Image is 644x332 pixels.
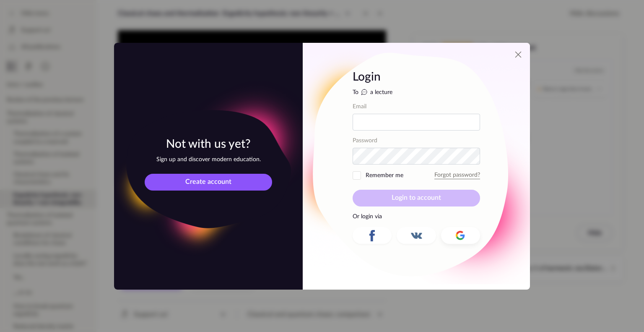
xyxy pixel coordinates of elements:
h2: Not with us yet? [145,135,272,153]
span: Login to account [392,194,441,201]
input: Email [353,114,480,131]
span: Password [353,138,377,144]
span: Remember me [353,171,403,180]
button: Create account [145,174,272,191]
p: Or login via [353,213,480,220]
span: Email [353,104,366,110]
h2: Login [353,68,480,86]
span: a lecture [370,88,392,97]
input: Password [353,148,480,165]
span: To [353,88,358,97]
p: Sign up and discover modern education. [145,155,272,164]
span: Create account [185,178,231,185]
button: Login to account [353,190,480,207]
a: Forgot password? [434,172,480,179]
